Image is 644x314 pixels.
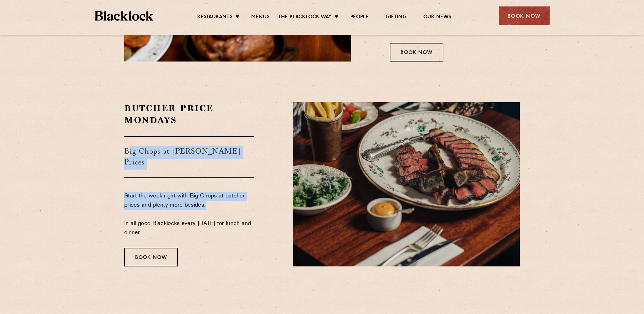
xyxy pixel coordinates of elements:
[386,14,406,21] a: Gifting
[197,14,233,21] a: Restaurants
[124,248,178,266] div: Book Now
[293,102,520,266] img: Plate of Philip Warren steak on table with chips and sides
[124,136,254,178] h3: Big Chops at [PERSON_NAME] Prices
[278,14,332,21] a: The Blacklock Way
[350,14,369,21] a: People
[499,6,550,25] div: Book Now
[124,192,254,238] p: Start the week right with Big Chops at butcher prices and plenty more besides. In all good Blackl...
[124,102,254,126] h2: Butcher Price Mondays
[423,14,452,21] a: Our News
[95,11,153,21] img: BL_Textured_Logo-footer-cropped.svg
[251,14,270,21] a: Menus
[390,43,443,62] div: Book Now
